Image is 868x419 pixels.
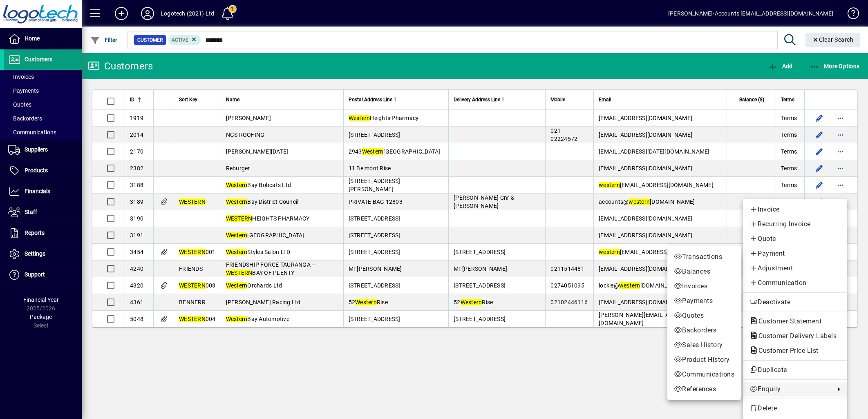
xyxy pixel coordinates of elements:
[749,297,841,307] span: Deactivate
[749,234,841,244] span: Quote
[749,278,841,288] span: Communication
[674,355,734,365] span: Product History
[749,263,841,273] span: Adjustment
[749,205,841,214] span: Invoice
[749,332,841,340] span: Customer Delivery Labels
[674,384,734,394] span: References
[749,219,841,229] span: Recurring Invoice
[674,325,734,335] span: Backorders
[674,311,734,321] span: Quotes
[674,252,734,262] span: Transactions
[674,267,734,276] span: Balances
[674,281,734,291] span: Invoices
[749,365,841,375] span: Duplicate
[674,340,734,350] span: Sales History
[749,347,823,354] span: Customer Price List
[749,403,841,413] span: Delete
[674,296,734,306] span: Payments
[743,295,847,310] button: Deactivate customer
[749,384,831,394] span: Enquiry
[749,249,841,259] span: Payment
[674,370,734,379] span: Communications
[749,317,825,325] span: Customer Statement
